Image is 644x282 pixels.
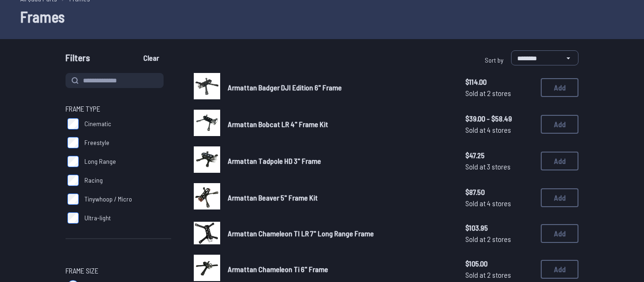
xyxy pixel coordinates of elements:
[84,194,132,204] span: Tinywhoop / Micro
[228,229,374,238] span: Armattan Chameleon TI LR 7" Long Range Frame
[84,138,109,147] span: Freestyle
[67,118,79,129] input: Cinematic
[541,152,578,170] button: Add
[194,220,220,247] a: image
[66,103,100,114] span: Frame Type
[228,265,328,274] span: Armattan Chameleon Ti 6" Frame
[228,155,450,167] a: Armattan Tadpole HD 3" Frame
[194,183,220,212] a: image
[465,124,533,136] span: Sold at 4 stores
[465,198,533,209] span: Sold at 4 stores
[20,5,624,28] h1: Frames
[194,146,220,176] a: image
[465,88,533,99] span: Sold at 2 stores
[67,212,79,224] input: Ultra-light
[135,50,167,65] button: Clear
[228,120,328,129] span: Armattan Bobcat LR 4" Frame Kit
[194,110,220,136] img: image
[228,228,450,239] a: Armattan Chameleon TI LR 7" Long Range Frame
[84,176,103,185] span: Racing
[67,175,79,186] input: Racing
[67,156,79,167] input: Long Range
[465,113,533,124] span: $39.00 - $58.49
[541,188,578,207] button: Add
[228,192,450,203] a: Armattan Beaver 5" Frame Kit
[84,119,111,129] span: Cinematic
[67,137,79,148] input: Freestyle
[465,76,533,88] span: $114.00
[194,73,220,102] a: image
[541,224,578,243] button: Add
[194,146,220,173] img: image
[465,222,533,234] span: $103.95
[465,234,533,245] span: Sold at 2 stores
[465,150,533,161] span: $47.25
[228,83,342,92] span: Armattan Badger DJI Edition 6" Frame
[465,161,533,172] span: Sold at 3 stores
[228,193,318,202] span: Armattan Beaver 5" Frame Kit
[194,110,220,139] a: image
[465,269,533,281] span: Sold at 2 stores
[67,193,79,205] input: Tinywhoop / Micro
[541,78,578,97] button: Add
[84,157,116,166] span: Long Range
[66,265,99,276] span: Frame Size
[465,186,533,198] span: $87.50
[228,156,321,165] span: Armattan Tadpole HD 3" Frame
[194,255,220,281] img: image
[84,213,111,223] span: Ultra-light
[465,258,533,269] span: $105.00
[228,82,450,93] a: Armattan Badger DJI Edition 6" Frame
[541,115,578,134] button: Add
[511,50,578,65] select: Sort by
[194,73,220,99] img: image
[541,260,578,279] button: Add
[228,119,450,130] a: Armattan Bobcat LR 4" Frame Kit
[66,50,90,69] span: Filters
[228,264,450,275] a: Armattan Chameleon Ti 6" Frame
[194,222,220,244] img: image
[194,183,220,209] img: image
[485,56,504,64] span: Sort by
